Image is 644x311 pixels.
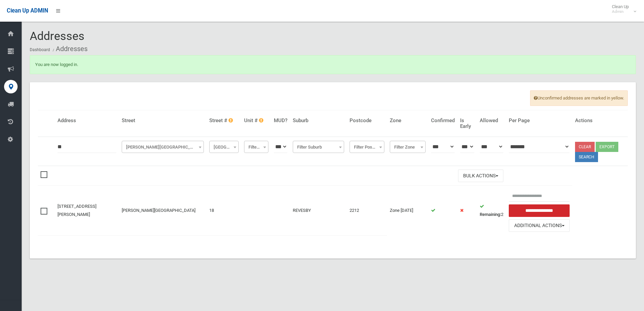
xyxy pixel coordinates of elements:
[612,9,629,14] small: Admin
[290,186,347,235] td: REVESBY
[350,141,384,153] span: Filter Postcode
[57,204,96,217] a: [STREET_ADDRESS][PERSON_NAME]
[509,118,570,124] h4: Per Page
[123,142,202,152] span: Creswell Street (REVESBY)
[390,141,426,153] span: Filter Zone
[575,152,598,162] button: Search
[211,142,237,152] span: Filter Street #
[530,90,628,106] span: Unconfirmed addresses are marked in yellow.
[509,219,570,232] button: Additional Actions
[294,142,342,152] span: Filter Suburb
[609,4,636,14] span: Clean Up
[293,141,344,153] span: Filter Suburb
[30,29,85,43] span: Addresses
[207,186,241,235] td: 18
[347,186,387,235] td: 2212
[122,118,204,124] h4: Street
[293,118,344,124] h4: Suburb
[209,141,239,153] span: Filter Street #
[390,118,426,124] h4: Zone
[30,47,50,52] a: Dashboard
[57,118,116,124] h4: Address
[30,55,636,74] div: You are now logged in.
[460,118,474,129] h4: Is Early
[7,7,48,14] span: Clean Up ADMIN
[387,186,429,235] td: Zone [DATE]
[575,118,625,124] h4: Actions
[391,142,424,152] span: Filter Zone
[51,43,88,55] li: Addresses
[480,118,503,124] h4: Allowed
[246,142,267,152] span: Filter Unit #
[596,142,618,152] button: Export
[458,170,503,182] button: Bulk Actions
[350,118,384,124] h4: Postcode
[575,142,595,152] a: Clear
[351,142,383,152] span: Filter Postcode
[244,141,268,153] span: Filter Unit #
[122,141,204,153] span: Creswell Street (REVESBY)
[480,212,501,217] strong: Remaining:
[244,118,268,124] h4: Unit #
[274,118,287,124] h4: MUD?
[119,186,207,235] td: [PERSON_NAME][GEOGRAPHIC_DATA]
[209,118,239,124] h4: Street #
[477,186,506,235] td: 2
[431,118,455,124] h4: Confirmed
